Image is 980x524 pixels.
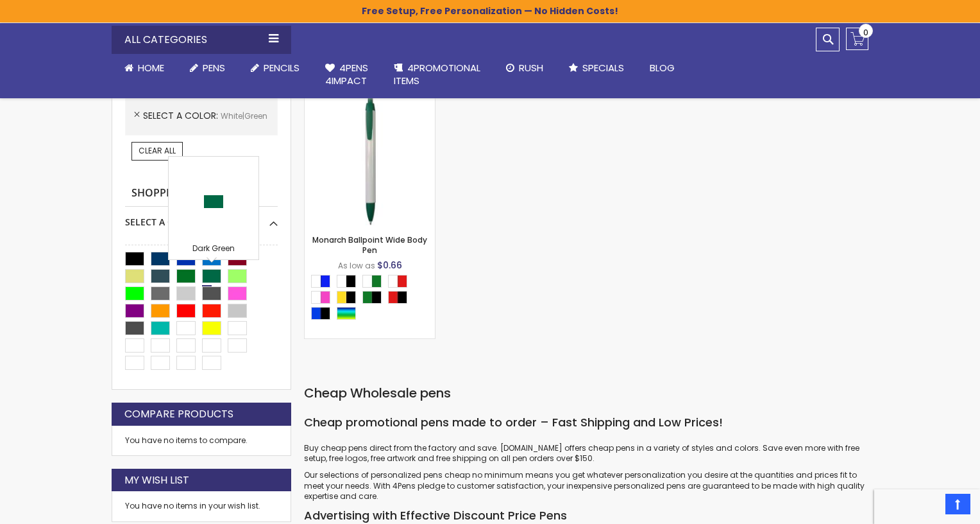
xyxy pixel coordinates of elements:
p: Buy cheap pens direct from the factory and save. [DOMAIN_NAME] offers cheap pens in a variety of ... [304,443,868,464]
span: 4Pens 4impact [325,61,368,87]
p: Our selections of personalized pens cheap no minimum means you get whatever personalization you d... [304,470,868,502]
strong: Shopping Options [125,180,278,207]
h3: Cheap promotional pens made to order – Fast Shipping and Low Prices! [304,415,868,430]
div: White|Blue [311,275,330,288]
a: Pencils [238,54,312,82]
div: Yellow|Black [337,291,356,304]
div: You have no items in your wish list. [125,501,278,511]
span: Pens [203,61,225,74]
span: Pencils [264,61,300,74]
div: All Categories [112,26,291,54]
iframe: Google Customer Reviews [874,489,980,524]
a: 0 [846,28,868,50]
h2: Cheap Wholesale pens [304,385,868,402]
span: Home [138,61,164,74]
span: Blog [650,61,675,74]
span: White|Green [221,110,267,121]
a: Clear All [131,142,183,160]
div: White|Black [337,275,356,288]
h3: Advertising with Effective Discount Price Pens [304,508,868,523]
a: 4PROMOTIONALITEMS [381,54,493,96]
div: Red|Black [388,291,407,304]
a: 4Pens4impact [312,54,381,96]
a: Home [112,54,177,82]
span: 4PROMOTIONAL ITEMS [394,61,480,87]
span: As low as [338,260,375,271]
div: Blue|Black [311,307,330,320]
span: Rush [519,61,543,74]
a: Pens [177,54,238,82]
a: Specials [556,54,637,82]
strong: My Wish List [124,473,189,487]
span: Select A Color [143,109,221,122]
div: You have no items to compare. [112,426,291,456]
a: Rush [493,54,556,82]
strong: Compare Products [124,407,233,421]
div: White|Red [388,275,407,288]
div: Dark Green [172,243,255,256]
span: Clear All [139,145,176,156]
a: Monarch Ballpoint Wide Body Pen [312,234,427,256]
div: White|Pink [311,291,330,304]
a: Monarch Ballpoint Wide Body Pen-White|Green [305,94,435,105]
div: White|Green [362,275,382,288]
div: Select A Color [311,275,435,323]
a: Blog [637,54,688,82]
span: 0 [863,26,868,39]
div: Green|Black [362,291,382,304]
div: Select A Color [125,207,278,229]
span: $0.66 [377,259,402,272]
span: Specials [582,61,624,74]
div: Assorted [337,307,356,320]
img: Monarch Ballpoint Wide Body Pen-White|Green [305,95,435,225]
